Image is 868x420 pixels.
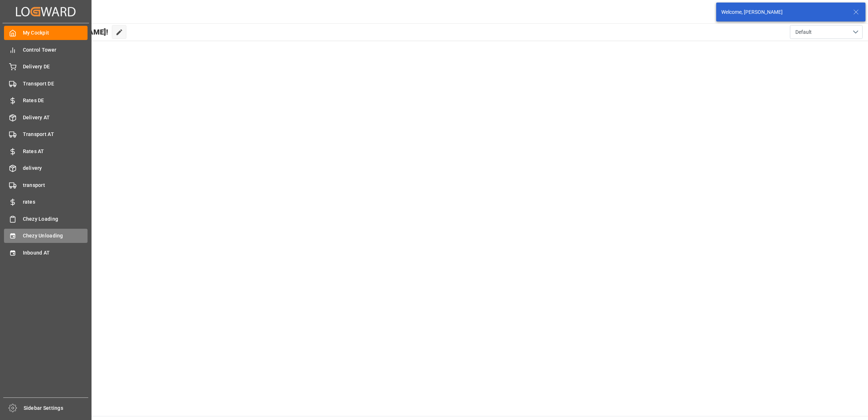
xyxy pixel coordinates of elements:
a: transport [4,178,88,192]
a: Transport DE [4,76,88,91]
span: Sidebar Settings [24,404,89,412]
a: Control Tower [4,43,88,57]
span: Rates AT [23,148,88,155]
a: delivery [4,161,88,175]
a: Chezy Loading [4,212,88,226]
span: Transport AT [23,131,88,138]
a: Inbound AT [4,245,88,260]
span: Control Tower [23,46,88,54]
a: My Cockpit [4,26,88,40]
span: transport [23,181,88,189]
a: Transport AT [4,127,88,141]
span: My Cockpit [23,29,88,37]
button: open menu [790,25,863,39]
span: Chezy Unloading [23,232,88,240]
a: Rates AT [4,144,88,158]
a: rates [4,195,88,209]
span: rates [23,198,88,206]
span: Inbound AT [23,249,88,257]
span: Default [795,28,812,36]
span: Rates DE [23,97,88,104]
span: Delivery DE [23,63,88,71]
a: Rates DE [4,93,88,108]
a: Delivery DE [4,60,88,74]
a: Chezy Unloading [4,229,88,243]
a: Delivery AT [4,110,88,124]
span: Chezy Loading [23,215,88,223]
span: Transport DE [23,80,88,88]
span: Delivery AT [23,114,88,121]
div: Welcome, [PERSON_NAME] [721,8,846,16]
span: delivery [23,164,88,172]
